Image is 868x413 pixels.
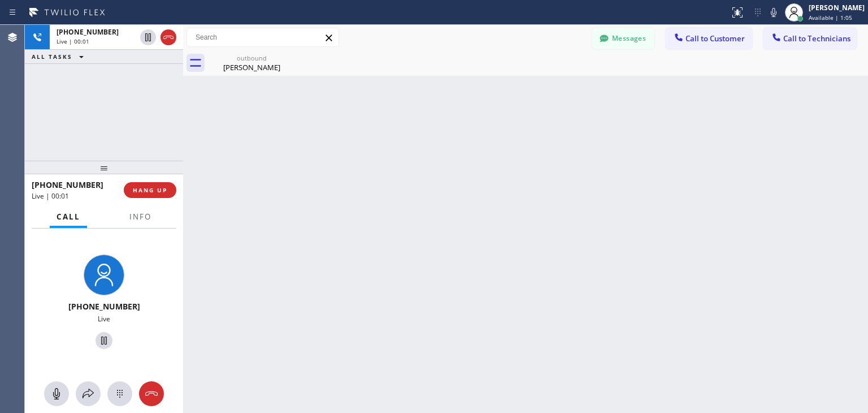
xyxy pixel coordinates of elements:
span: Call to Technicians [783,33,850,44]
button: Open dialpad [107,381,132,406]
button: Hold Customer [140,29,156,45]
span: Info [129,212,151,222]
div: outbound [209,54,294,62]
span: Call [57,212,80,222]
div: [PERSON_NAME] [209,62,294,72]
button: Open directory [76,381,101,406]
button: Mute [766,5,782,20]
button: Call [50,206,87,228]
span: Live | 00:01 [32,191,69,201]
button: HANG UP [124,182,176,198]
span: HANG UP [133,186,167,194]
span: [PHONE_NUMBER] [32,179,103,190]
span: Available | 1:05 [809,14,852,21]
span: [PHONE_NUMBER] [57,27,119,37]
span: Live [98,314,110,324]
span: Call to Customer [685,33,745,44]
button: Hang up [160,29,176,45]
span: Live | 00:01 [57,37,89,45]
button: ALL TASKS [25,50,95,63]
span: ALL TASKS [32,53,72,61]
button: Hang up [139,381,164,406]
span: [PHONE_NUMBER] [68,301,140,312]
button: Call to Technicians [763,28,857,49]
input: Search [187,28,338,46]
button: Mute [44,381,69,406]
div: Alex Ravich [209,50,294,76]
button: Info [123,206,158,228]
button: Call to Customer [666,28,752,49]
button: Messages [592,28,654,49]
button: Hold Customer [96,332,112,349]
div: [PERSON_NAME] [809,3,865,12]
